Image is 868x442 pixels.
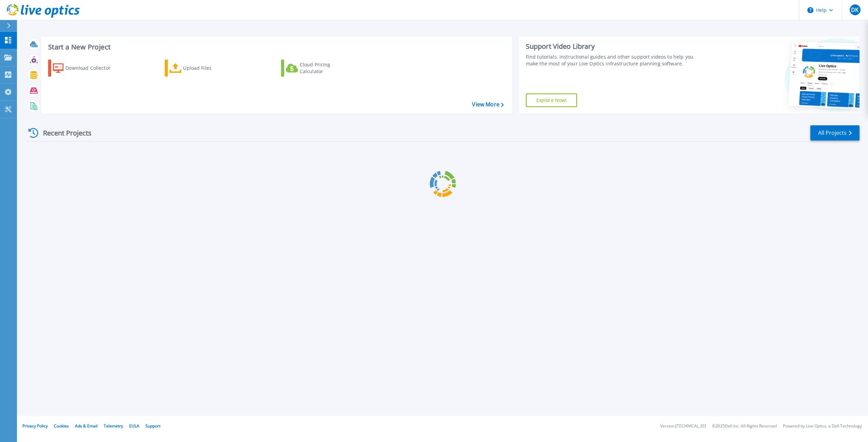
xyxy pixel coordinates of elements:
a: Explore Now! [526,93,577,107]
div: Recent Projects [26,125,101,141]
span: DK [851,7,859,13]
a: Telemetry [104,423,123,429]
a: Ads & Email [75,423,98,429]
a: Download Collector [48,60,124,77]
a: Upload Files [165,60,240,77]
h3: Start a New Project [48,43,504,51]
a: Support [145,423,160,429]
div: Upload Files [183,61,237,75]
div: Download Collector [65,61,120,75]
a: Cloud Pricing Calculator [281,60,357,77]
a: Cookies [54,423,69,429]
div: Find tutorials, instructional guides and other support videos to help you make the most of your L... [526,54,702,67]
div: Cloud Pricing Calculator [300,61,354,75]
a: All Projects [810,125,860,141]
a: Privacy Policy [22,423,48,429]
a: EULA [129,423,139,429]
li: Powered by Live Optics, a Dell Technology [783,424,862,428]
div: Support Video Library [526,42,702,51]
a: View More [472,101,504,108]
li: Version: [TECHNICAL_ID] [660,424,706,428]
li: © 2025 Dell Inc. All Rights Reserved [712,424,777,428]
